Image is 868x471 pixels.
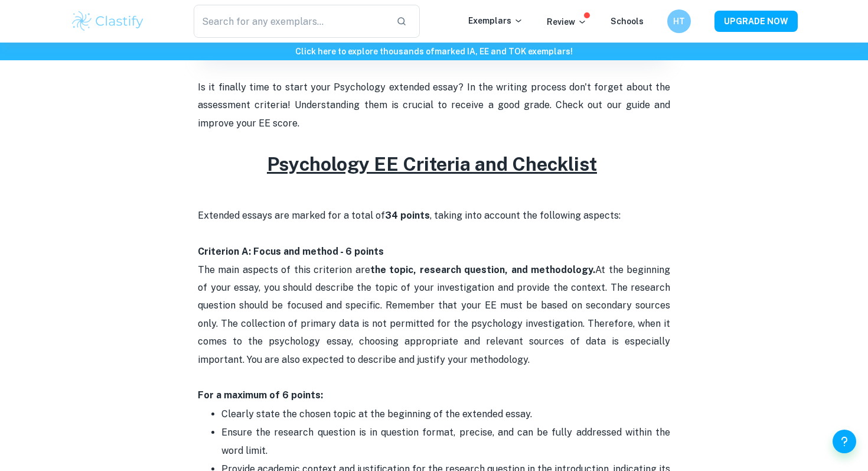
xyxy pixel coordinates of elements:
p: Is it finally time to start your Psychology extended essay? In the writing process don't forget a... [198,79,670,151]
input: Search for any exemplars... [194,5,387,38]
strong: For a maximum of 6 points: [198,389,323,401]
p: Exemplars [468,14,523,27]
img: Clastify logo [70,9,145,33]
p: Extended essays are marked for a total of , taking into account the following aspects: The main a... [198,207,670,404]
u: Psychology EE Criteria and Checklist [267,153,597,175]
a: Schools [611,17,644,26]
p: Clearly state the chosen topic at the beginning of the extended essay. [221,405,670,423]
h6: HT [673,15,686,28]
button: HT [667,9,691,33]
strong: the topic, research question, and methodology. [370,264,595,275]
strong: 34 points [385,210,430,221]
p: Ensure the research question is in question format, precise, and can be fully addressed within th... [221,424,670,460]
p: Review [547,15,587,28]
button: Help and Feedback [833,430,856,453]
button: UPGRADE NOW [714,11,798,32]
h6: Click here to explore thousands of marked IA, EE and TOK exemplars ! [2,45,866,58]
strong: Criterion A: Focus and method - 6 points [198,246,384,257]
